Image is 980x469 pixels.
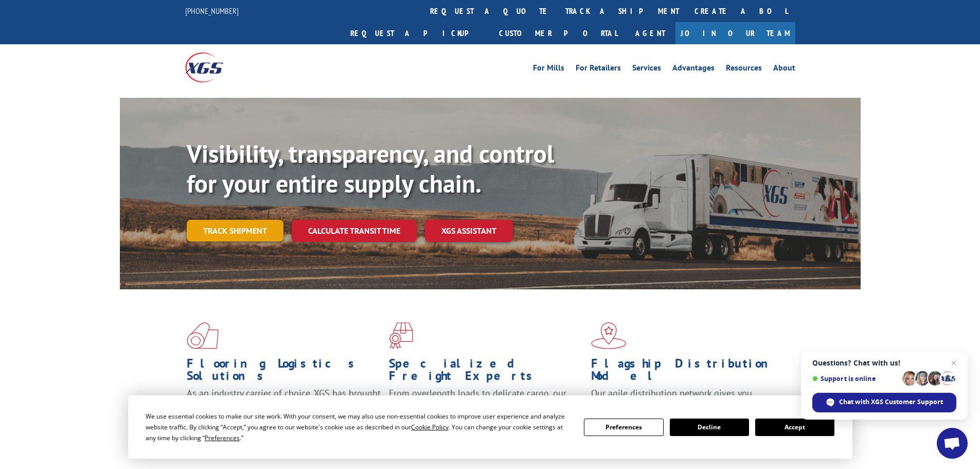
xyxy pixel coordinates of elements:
div: Open chat [937,428,968,459]
a: For Retailers [576,64,621,75]
span: As an industry carrier of choice, XGS has brought innovation and dedication to flooring logistics... [187,387,381,424]
button: Accept [755,419,834,436]
span: Close chat [948,357,960,369]
a: Request a pickup [343,22,491,44]
h1: Specialized Freight Experts [389,357,583,387]
span: Preferences [205,433,240,442]
img: xgs-icon-flagship-distribution-model-red [591,322,627,349]
img: xgs-icon-total-supply-chain-intelligence-red [187,322,219,349]
span: Support is online [812,375,899,383]
h1: Flagship Distribution Model [591,357,786,387]
a: Customer Portal [491,22,625,44]
a: Join Our Team [675,22,795,44]
div: Cookie Consent Prompt [128,395,852,459]
div: We use essential cookies to make our site work. With your consent, we may also use non-essential ... [146,411,572,443]
a: Advantages [672,64,715,75]
span: Questions? Chat with us! [812,359,956,367]
button: Decline [670,419,749,436]
a: Services [632,64,661,75]
a: Agent [625,22,675,44]
a: Track shipment [187,220,283,241]
span: Cookie Policy [411,423,449,431]
a: Resources [726,64,762,75]
span: Our agile distribution network gives you nationwide inventory management on demand. [591,387,780,411]
p: From overlength loads to delicate cargo, our experienced staff knows the best way to move your fr... [389,387,583,433]
img: xgs-icon-focused-on-flooring-red [389,322,413,349]
button: Preferences [584,419,663,436]
b: Visibility, transparency, and control for your entire supply chain. [187,137,554,199]
div: Chat with XGS Customer Support [812,393,956,412]
h1: Flooring Logistics Solutions [187,357,381,387]
a: XGS ASSISTANT [425,220,513,242]
span: Chat with XGS Customer Support [839,397,943,407]
a: [PHONE_NUMBER] [185,6,239,16]
a: For Mills [533,64,564,75]
a: Calculate transit time [292,220,417,242]
a: About [773,64,795,75]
